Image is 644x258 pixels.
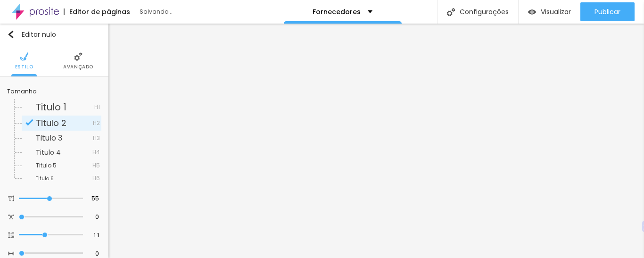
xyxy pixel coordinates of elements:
font: Configurações [460,7,509,17]
span: Titulo 3 [36,133,62,143]
img: Ícone [74,52,83,61]
font: Visualizar [541,7,571,17]
img: Ícone [8,195,14,201]
font: Tamanho [7,87,36,95]
button: Visualizar [519,2,580,21]
div: Salvando... [140,9,248,15]
img: view-1.svg [528,8,536,16]
span: Titulo 2 [36,117,66,129]
span: H4 [92,150,100,155]
span: H3 [93,135,100,141]
font: Avançado [63,63,93,70]
span: H1 [94,104,100,110]
font: Editar nulo [22,30,56,39]
span: Titulo 5 [36,161,57,169]
span: Titulo 1 [36,100,66,114]
img: Ícone [8,250,14,257]
img: Icone [25,118,33,126]
img: Ícone [447,8,455,16]
span: H6 [92,175,100,181]
img: Ícone [7,31,15,38]
img: Ícone [20,52,28,61]
font: Fornecedores [313,7,361,17]
iframe: Editor [108,24,644,258]
button: Publicar [580,2,635,21]
font: Publicar [594,7,620,17]
font: Estilo [15,63,33,70]
span: Titulo 6 [36,175,54,182]
img: Ícone [8,232,14,238]
span: H2 [93,120,100,126]
span: H5 [92,163,100,168]
img: Ícone [8,214,14,220]
span: Titulo 4 [36,148,61,157]
font: Editor de páginas [69,7,130,17]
